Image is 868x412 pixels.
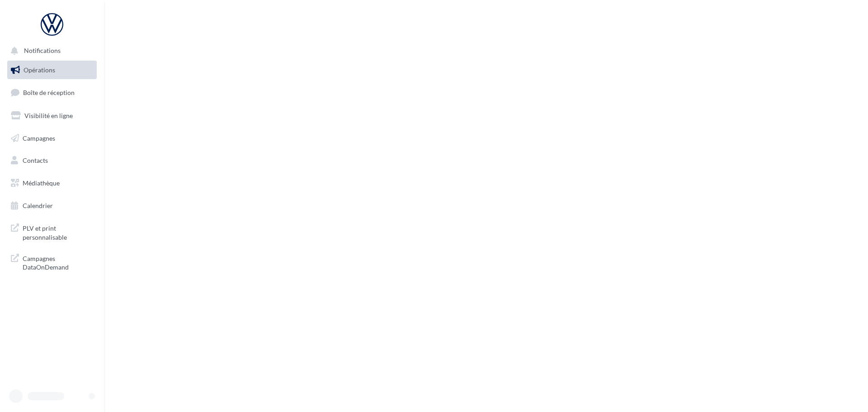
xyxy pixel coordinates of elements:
span: Notifications [24,47,61,55]
a: Médiathèque [5,174,99,193]
span: Calendrier [23,202,53,209]
span: Campagnes [23,134,55,142]
a: Boîte de réception [5,83,99,102]
span: Campagnes DataOnDemand [23,252,93,272]
span: Boîte de réception [23,89,75,96]
span: PLV et print personnalisable [23,222,93,242]
a: Campagnes [5,129,99,148]
span: Opérations [24,66,55,74]
span: Médiathèque [23,179,60,187]
a: Campagnes DataOnDemand [5,249,99,275]
a: Contacts [5,151,99,170]
a: PLV et print personnalisable [5,218,99,245]
span: Visibilité en ligne [24,112,73,119]
a: Opérations [5,61,99,80]
span: Contacts [23,156,48,164]
a: Calendrier [5,196,99,215]
a: Visibilité en ligne [5,106,99,125]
